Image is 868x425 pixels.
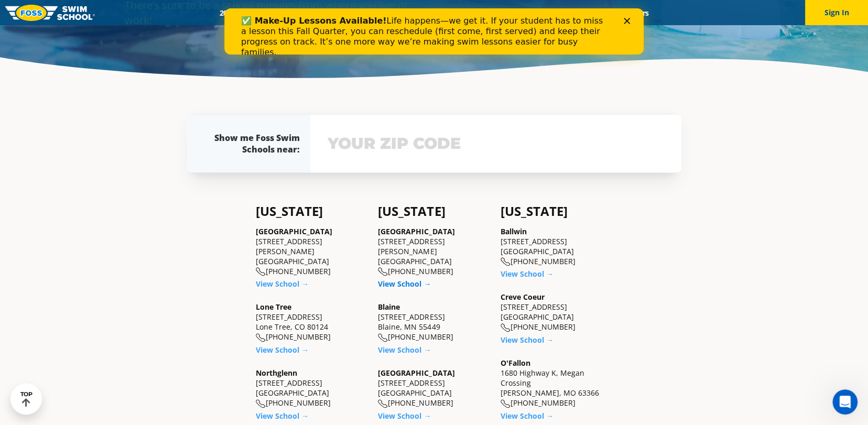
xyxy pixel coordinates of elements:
a: 2025 Calendar [210,8,276,18]
a: View School → [256,279,309,289]
div: Life happens—we get it. If your student has to miss a lesson this Fall Quarter, you can reschedul... [17,7,386,49]
img: location-phone-o-icon.svg [256,267,266,276]
div: 1680 Highway K, Megan Crossing [PERSON_NAME], MO 63366 [PHONE_NUMBER] [501,358,612,408]
div: TOP [20,391,32,407]
div: Close [399,9,410,16]
img: location-phone-o-icon.svg [378,399,388,408]
a: Schools [276,8,320,18]
h4: [US_STATE] [378,204,490,219]
a: Careers [614,8,658,18]
input: YOUR ZIP CODE [325,128,667,159]
a: Blog [581,8,614,18]
img: location-phone-o-icon.svg [378,333,388,342]
div: [STREET_ADDRESS] [GEOGRAPHIC_DATA] [PHONE_NUMBER] [378,368,490,408]
a: [GEOGRAPHIC_DATA] [378,368,454,378]
a: View School → [378,411,431,421]
a: Ballwin [501,226,527,236]
a: View School → [256,411,309,421]
iframe: Intercom live chat [832,389,858,415]
img: location-phone-o-icon.svg [501,399,511,408]
a: Swim Like [PERSON_NAME] [470,8,581,18]
img: location-phone-o-icon.svg [256,399,266,408]
a: View School → [501,335,554,345]
div: [STREET_ADDRESS] Lone Tree, CO 80124 [PHONE_NUMBER] [256,302,367,342]
img: location-phone-o-icon.svg [501,257,511,266]
h4: [US_STATE] [256,204,367,219]
a: [GEOGRAPHIC_DATA] [256,226,332,236]
a: Northglenn [256,368,297,378]
div: [STREET_ADDRESS] [GEOGRAPHIC_DATA] [PHONE_NUMBER] [501,226,612,267]
iframe: Intercom live chat banner [224,8,644,55]
a: Blaine [378,302,400,312]
div: Show me Foss Swim Schools near: [208,132,300,155]
a: [GEOGRAPHIC_DATA] [378,226,454,236]
b: ✅ Make-Up Lessons Available! [17,7,162,17]
a: View School → [378,345,431,355]
div: [STREET_ADDRESS] [GEOGRAPHIC_DATA] [PHONE_NUMBER] [256,368,367,408]
a: Swim Path® Program [320,8,411,18]
a: Creve Coeur [501,292,545,302]
a: View School → [501,269,554,279]
img: location-phone-o-icon.svg [256,333,266,342]
div: [STREET_ADDRESS] Blaine, MN 55449 [PHONE_NUMBER] [378,302,490,342]
img: location-phone-o-icon.svg [501,323,511,332]
a: About FOSS [412,8,471,18]
a: View School → [256,345,309,355]
div: [STREET_ADDRESS] [GEOGRAPHIC_DATA] [PHONE_NUMBER] [501,292,612,332]
a: View School → [378,279,431,289]
a: O'Fallon [501,358,530,368]
img: FOSS Swim School Logo [5,5,95,21]
div: [STREET_ADDRESS][PERSON_NAME] [GEOGRAPHIC_DATA] [PHONE_NUMBER] [256,226,367,277]
a: View School → [501,411,554,421]
a: Lone Tree [256,302,291,312]
h4: [US_STATE] [501,204,612,219]
img: location-phone-o-icon.svg [378,267,388,276]
div: [STREET_ADDRESS][PERSON_NAME] [GEOGRAPHIC_DATA] [PHONE_NUMBER] [378,226,490,277]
